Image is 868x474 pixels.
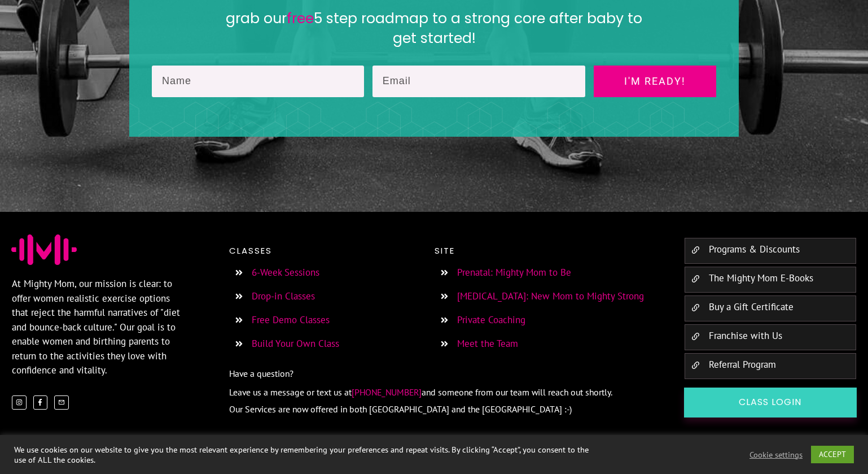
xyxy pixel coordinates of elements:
[435,243,661,258] p: Site
[698,396,843,408] span: Class Login
[252,337,339,350] a: Build Your Own Class
[457,314,525,326] a: Private Coaching
[709,272,813,284] a: The Mighty Mom E-Books
[252,290,315,302] a: Drop-in Classes
[457,337,518,350] a: Meet the Team
[152,66,364,97] input: Name
[11,234,77,265] img: Favicon Jessica Sennet Mighty Mom Prenatal Postpartum Mom & Baby Fitness Programs Toronto Ontario...
[684,388,857,417] a: Class Login
[709,329,782,342] a: Franchise with Us
[749,450,803,460] a: Cookie settings
[604,76,706,87] span: I'm ready!
[811,446,854,463] a: ACCEPT
[709,301,794,313] a: Buy a Gift Certificate
[252,266,319,279] a: 6-Week Sessions
[457,290,644,302] a: [MEDICAL_DATA]: New Mom to Mighty Strong
[229,386,352,398] span: Leave us a message or text us at
[229,403,572,415] span: Our Services are now offered in both [GEOGRAPHIC_DATA] and the [GEOGRAPHIC_DATA] :-)
[226,8,642,48] h2: Grab our
[709,358,776,371] a: Referral Program
[709,243,800,255] a: Programs & Discounts
[252,314,330,326] a: Free Demo Classes
[594,66,716,97] a: I'm ready!
[229,243,426,258] p: Classes
[422,386,612,398] span: and someone from our team will reach out shortly.
[352,386,422,398] span: [PHONE_NUMBER]
[287,8,314,28] span: FREE
[12,277,188,378] p: At Mighty Mom, our mission is clear: to offer women realistic exercise options that reject the ha...
[314,8,642,48] span: 5 step rOADMAP TO A STRONG CORE AFTER BABY TO GET STARTED!
[352,385,422,398] a: [PHONE_NUMBER]
[229,368,293,379] span: Have a question?
[457,266,571,279] a: Prenatal: Mighty Mom to Be
[372,66,585,97] input: Email
[14,445,602,465] div: We use cookies on our website to give you the most relevant experience by remembering your prefer...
